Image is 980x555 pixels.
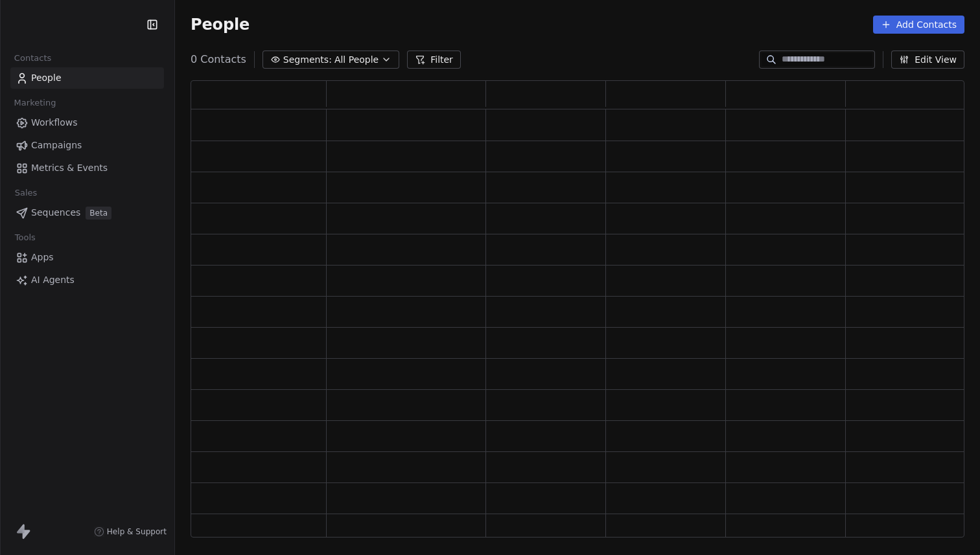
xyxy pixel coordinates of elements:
[31,139,82,152] span: Campaigns
[31,161,108,175] span: Metrics & Events
[31,71,62,85] span: People
[191,15,250,34] span: People
[10,112,164,133] a: Workflows
[10,157,164,179] a: Metrics & Events
[94,527,167,537] a: Help & Support
[10,135,164,156] a: Campaigns
[191,52,246,67] span: 0 Contacts
[10,67,164,89] a: People
[107,527,167,537] span: Help & Support
[10,202,164,223] a: SequencesBeta
[891,51,964,69] button: Edit View
[873,16,964,34] button: Add Contacts
[407,51,461,69] button: Filter
[9,228,41,247] span: Tools
[31,116,78,130] span: Workflows
[8,49,57,68] span: Contacts
[8,93,62,113] span: Marketing
[283,53,332,67] span: Segments:
[191,109,966,538] div: grid
[10,247,164,268] a: Apps
[334,53,379,67] span: All People
[31,206,80,220] span: Sequences
[9,183,43,203] span: Sales
[31,251,54,264] span: Apps
[86,207,111,220] span: Beta
[10,269,164,291] a: AI Agents
[31,273,75,287] span: AI Agents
